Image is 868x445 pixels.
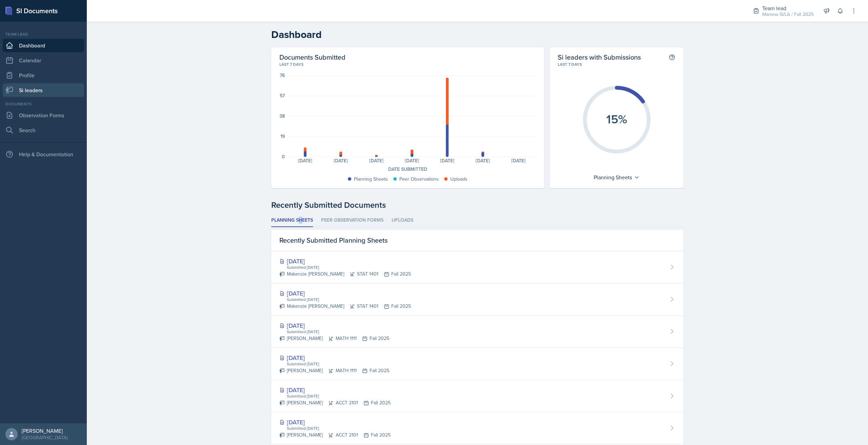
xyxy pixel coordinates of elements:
div: [DATE] [279,418,391,427]
h2: Documents Submitted [279,53,536,61]
div: [DATE] [323,158,359,163]
a: [DATE] Submitted [DATE] [PERSON_NAME]ACCT 2101Fall 2025 [271,380,684,412]
div: Team lead [3,31,84,37]
div: Makenzie [PERSON_NAME] STAT 1401 Fall 2025 [279,303,411,310]
a: [DATE] Submitted [DATE] [PERSON_NAME]MATH 1111Fall 2025 [271,316,684,348]
div: Submitted [DATE] [286,264,411,270]
div: Submitted [DATE] [286,393,391,399]
div: [DATE] [359,158,394,163]
div: Planning Sheets [590,172,643,183]
a: Observation Forms [3,108,84,122]
a: Search [3,123,84,137]
div: [PERSON_NAME] [22,427,67,434]
div: [PERSON_NAME] ACCT 2101 Fall 2025 [279,431,391,439]
div: Submitted [DATE] [286,425,391,431]
div: [DATE] [279,321,389,330]
h2: Si leaders with Submissions [558,53,641,61]
div: 19 [280,134,285,139]
div: Makenzie [PERSON_NAME] STAT 1401 Fall 2025 [279,270,411,278]
div: Mamma SI/LA / Fall 2025 [762,11,814,18]
a: [DATE] Submitted [DATE] Makenzie [PERSON_NAME]STAT 1401Fall 2025 [271,283,684,316]
div: [DATE] [465,158,501,163]
div: [DATE] [279,385,391,395]
li: Planning Sheets [271,214,313,227]
a: Dashboard [3,39,84,52]
div: [DATE] [279,353,389,362]
div: [DATE] [501,158,536,163]
div: 76 [280,73,285,78]
div: [DATE] [279,257,411,266]
div: [DATE] [279,289,411,298]
a: [DATE] Submitted [DATE] [PERSON_NAME]MATH 1111Fall 2025 [271,348,684,380]
div: [PERSON_NAME] ACCT 2101 Fall 2025 [279,399,391,406]
div: [DATE] [430,158,465,163]
div: Peer Observations [399,176,439,183]
div: Submitted [DATE] [286,361,389,367]
a: [DATE] Submitted [DATE] [PERSON_NAME]ACCT 2101Fall 2025 [271,412,684,444]
div: [GEOGRAPHIC_DATA] [22,434,67,441]
a: Profile [3,68,84,82]
div: Uploads [450,176,468,183]
li: Uploads [392,214,413,227]
div: [PERSON_NAME] MATH 1111 Fall 2025 [279,335,389,342]
a: [DATE] Submitted [DATE] Makenzie [PERSON_NAME]STAT 1401Fall 2025 [271,251,684,283]
div: 0 [282,154,285,159]
div: Recently Submitted Planning Sheets [271,230,684,251]
div: Planning Sheets [354,176,388,183]
div: Last 7 days [279,61,536,67]
div: [DATE] [394,158,430,163]
a: Si leaders [3,83,84,97]
div: Team lead [762,4,814,12]
div: Last 7 days [558,61,675,67]
div: Documents [3,101,84,107]
div: Help & Documentation [3,147,84,161]
div: Date Submitted [279,166,536,173]
div: Recently Submitted Documents [271,199,684,211]
div: 57 [280,93,285,98]
a: Calendar [3,54,84,67]
div: 38 [279,114,285,118]
div: Submitted [DATE] [286,297,411,303]
div: Submitted [DATE] [286,329,389,335]
h2: Dashboard [271,28,684,41]
li: Peer Observation Forms [321,214,383,227]
text: 15% [606,110,627,128]
div: [PERSON_NAME] MATH 1111 Fall 2025 [279,367,389,374]
div: [DATE] [288,158,323,163]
